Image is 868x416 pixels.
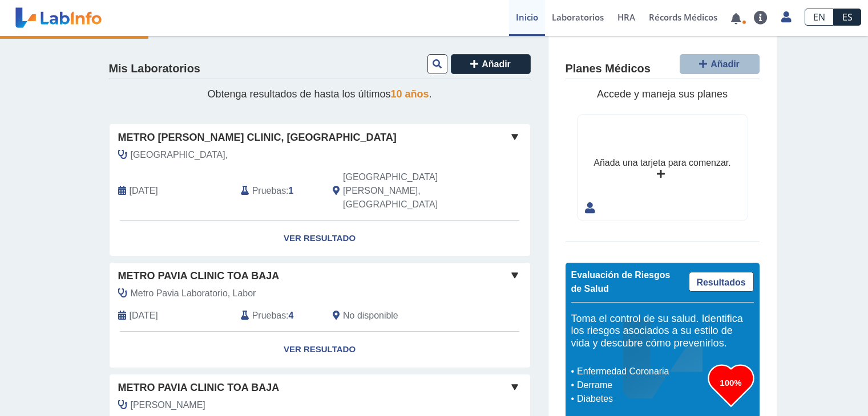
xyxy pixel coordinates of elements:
[343,170,469,211] span: San Juan, PR
[109,62,200,76] h4: Mis Laboratorios
[482,59,511,69] span: Añadir
[451,54,531,74] button: Añadir
[110,221,530,256] a: Ver Resultado
[594,156,730,170] div: Añada una tarjeta para comenzar.
[207,88,431,100] span: Obtenga resultados de hasta los últimos .
[710,59,740,69] span: Añadir
[571,313,754,350] h5: Toma el control de su salud. Identifica los riesgos asociados a su estilo de vida y descubre cómo...
[252,309,286,323] span: Pruebas
[289,311,294,320] b: 4
[118,268,280,284] span: Metro Pavia Clinic Toa Baja
[252,184,286,198] span: Pruebas
[834,9,861,26] a: ES
[617,11,635,23] span: HRA
[805,9,834,26] a: EN
[343,309,398,323] span: No disponible
[131,398,205,412] span: Cruz Dardiz, Nicolas
[118,130,397,145] span: Metro [PERSON_NAME] Clinic, [GEOGRAPHIC_DATA]
[118,380,280,395] span: Metro Pavia Clinic Toa Baja
[110,332,530,368] a: Ver Resultado
[130,309,158,323] span: 2025-08-04
[232,170,324,211] div: :
[232,309,324,323] div: :
[689,272,754,292] a: Resultados
[391,88,429,100] span: 10 años
[289,186,294,195] b: 1
[131,148,228,162] span: Santiago,
[131,287,256,300] span: Metro Pavia Laboratorio, Labor
[680,54,760,74] button: Añadir
[571,270,671,293] span: Evaluación de Riesgos de Salud
[566,62,651,76] h4: Planes Médicos
[597,88,728,100] span: Accede y maneja sus planes
[574,365,708,378] li: Enfermedad Coronaria
[574,378,708,392] li: Derrame
[130,184,158,198] span: 2025-08-07
[574,392,708,406] li: Diabetes
[708,376,754,390] h3: 100%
